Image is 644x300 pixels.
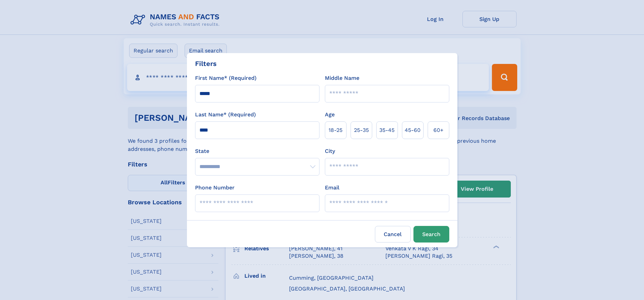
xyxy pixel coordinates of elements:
label: First Name* (Required) [195,74,257,82]
label: Last Name* (Required) [195,111,256,119]
button: Search [413,226,449,243]
label: Email [325,184,339,192]
span: 60+ [433,126,444,134]
span: 35‑45 [379,126,395,134]
label: Phone Number [195,184,235,192]
label: Middle Name [325,74,359,82]
span: 45‑60 [405,126,421,134]
span: 25‑35 [354,126,369,134]
label: City [325,147,335,155]
label: State [195,147,319,155]
span: 18‑25 [329,126,342,134]
label: Cancel [375,226,411,243]
div: Filters [195,59,217,69]
label: Age [325,111,335,119]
